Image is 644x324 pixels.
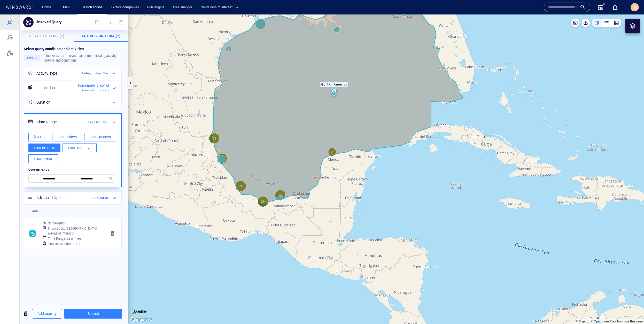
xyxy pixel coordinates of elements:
div: Find vessels that match all of the following activity criteria and conditions [44,39,124,48]
button: Home [38,3,55,12]
span: [DATE] [34,119,45,126]
h6: In Location : [GEOGRAPHIC_DATA] (Areas of Interest) [48,212,103,222]
span: CL [633,5,637,9]
span: Activity Criteria (2) [81,19,120,24]
span: Search [68,296,118,303]
button: Last 60 days [28,129,60,138]
span: ~ [67,162,69,166]
button: Last 30 days [84,118,116,127]
a: Area analysis [170,3,195,12]
h6: 2nd vessel criteria : [48,227,80,232]
h6: Advanced Options [36,180,78,187]
button: AND [24,41,40,47]
div: Sailing below 3kn [78,57,108,61]
span: Last 1 year [34,141,52,148]
span: AND [32,195,38,199]
div: Time RangeLast 60 days [24,99,121,116]
div: In Location[GEOGRAPHIC_DATA] (Areas of Interest) [24,66,121,81]
button: [DATE] [28,118,50,127]
span: Containers of interest [201,4,239,10]
span: Last 30 days [90,119,111,126]
div: Activity Type [36,56,78,62]
h6: In Location [36,70,78,77]
button: Unsaved Query [34,3,64,13]
a: Map [61,3,73,12]
div: Duration [24,82,121,94]
button: Last 180 days [63,129,97,138]
button: Map [59,3,75,12]
button: Last 7 days [52,118,82,127]
span: Last 60 days [34,130,55,137]
button: Containers of interest [199,3,243,12]
a: Home [40,3,53,12]
div: Notification center [612,4,618,10]
div: Advanced Options2 Selected [24,177,121,190]
h6: Time Range : Last 1 year [48,222,83,227]
a: Search engine [80,3,105,12]
button: Add activity [32,295,62,304]
h6: Ship-to-ship [48,206,65,212]
p: Unsaved Query [36,4,61,11]
a: Rule engine [145,3,166,12]
button: Last 1 year [28,140,58,149]
button: CL [630,2,640,12]
span: 2 Selected [78,181,108,186]
button: Search [64,295,122,304]
span: Custom range [28,154,49,157]
span: Last 60 days [78,106,108,110]
iframe: Chat [622,301,640,320]
h6: Time Range [37,104,78,111]
p: Satellite [134,294,147,300]
a: OpenStreetMap [591,305,616,309]
span: Last 180 days [68,130,91,137]
a: Mapbox [576,305,590,309]
div: Activity TypeSailing below 3kn [24,53,121,65]
span: Vessel Criteria (2) [29,19,64,24]
span: Add activity [37,296,57,303]
span: Edit [92,2,103,14]
img: satellite [132,295,147,300]
span: [GEOGRAPHIC_DATA] (Areas of Interest) [78,69,109,78]
a: Explore companies [109,3,141,12]
span: Last 7 days [58,119,77,126]
a: Map feedback [617,305,643,309]
h6: Duration [36,85,78,91]
a: Mapbox logo [130,302,152,308]
div: Select query condition and activities [24,32,124,37]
